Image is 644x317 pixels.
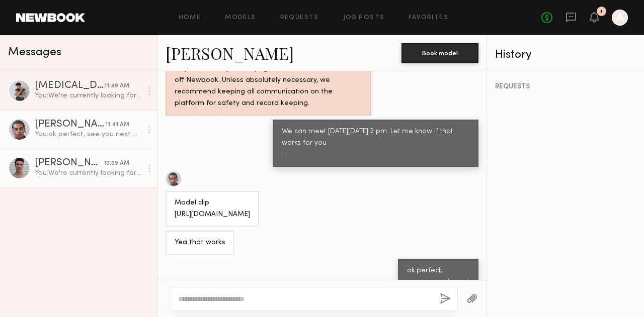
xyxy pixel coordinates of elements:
div: History [495,49,636,61]
span: Messages [8,47,61,58]
div: You: ok perfect, see you next week [35,130,142,139]
a: [PERSON_NAME] [166,42,294,64]
div: [PERSON_NAME] [35,120,105,130]
div: 11:49 AM [104,81,129,91]
div: ok perfect, see you next week [407,265,469,288]
button: Book model [401,43,478,63]
div: REQUESTS [495,83,636,90]
a: Job Posts [343,15,385,21]
div: [MEDICAL_DATA][PERSON_NAME] [35,81,104,91]
div: Model clip [URL][DOMAIN_NAME] [175,197,250,221]
div: You: We're currently looking for [DEMOGRAPHIC_DATA] models for our apparel shoots. This will be a... [35,91,142,100]
a: Book model [401,48,478,57]
div: Yea that works [175,237,225,249]
div: 11:41 AM [105,120,129,130]
div: [PERSON_NAME] [35,158,104,168]
a: Requests [280,15,319,21]
div: We can meet [DATE][DATE] 2 pm. Let me know if that works for you . [282,126,469,161]
a: Favorites [409,15,448,21]
a: Home [179,15,201,21]
a: Models [225,15,256,21]
a: A [612,10,628,26]
div: Hey! Looks like you’re trying to take the conversation off Newbook. Unless absolutely necessary, ... [175,63,362,110]
div: 10:09 AM [104,159,129,168]
div: You: We're currently looking for [DEMOGRAPHIC_DATA] models for our apparel shoots. This will be a... [35,168,142,178]
div: 1 [600,9,603,15]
